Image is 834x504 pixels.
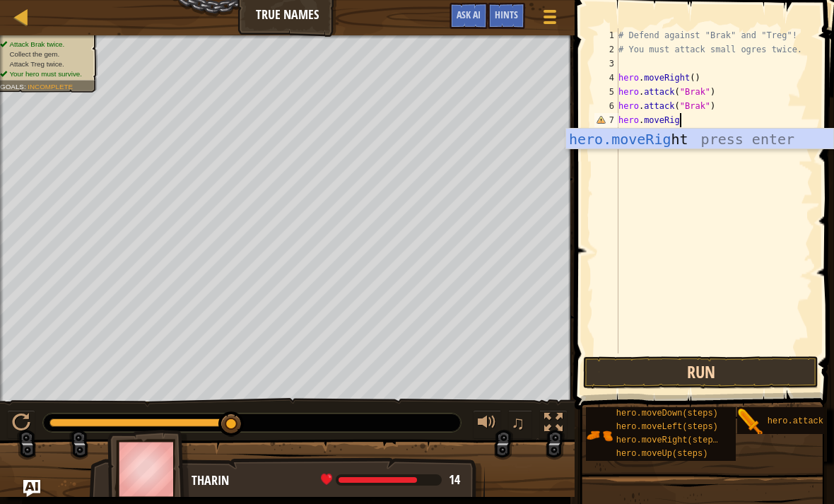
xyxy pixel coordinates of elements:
[24,83,28,90] span: :
[594,71,618,85] div: 4
[737,409,764,435] img: portrait.png
[616,449,708,459] span: hero.moveUp(steps)
[508,410,532,439] button: ♫
[594,113,618,127] div: 7
[616,422,718,432] span: hero.moveLeft(steps)
[616,435,723,445] span: hero.moveRight(steps)
[9,50,59,58] span: Collect the gem.
[9,70,82,78] span: Your hero must survive.
[23,480,40,497] button: Ask AI
[511,412,525,433] span: ♫
[583,356,818,389] button: Run
[616,409,718,418] span: hero.moveDown(steps)
[594,99,618,113] div: 6
[321,474,460,486] div: health: 14 / 18
[594,127,618,141] div: 8
[594,28,618,42] div: 1
[450,3,488,29] button: Ask AI
[473,410,501,439] button: Adjust volume
[457,8,481,21] span: Ask AI
[449,471,460,488] span: 14
[594,85,618,99] div: 5
[28,83,73,90] span: Incomplete
[495,8,518,21] span: Hints
[192,471,471,490] div: Tharin
[532,3,568,36] button: Show game menu
[594,42,618,57] div: 2
[586,422,613,449] img: portrait.png
[9,40,64,48] span: Attack Brak twice.
[539,410,568,439] button: Toggle fullscreen
[7,410,35,439] button: ⌘ + P: Play
[9,60,64,68] span: Attack Treg twice.
[594,57,618,71] div: 3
